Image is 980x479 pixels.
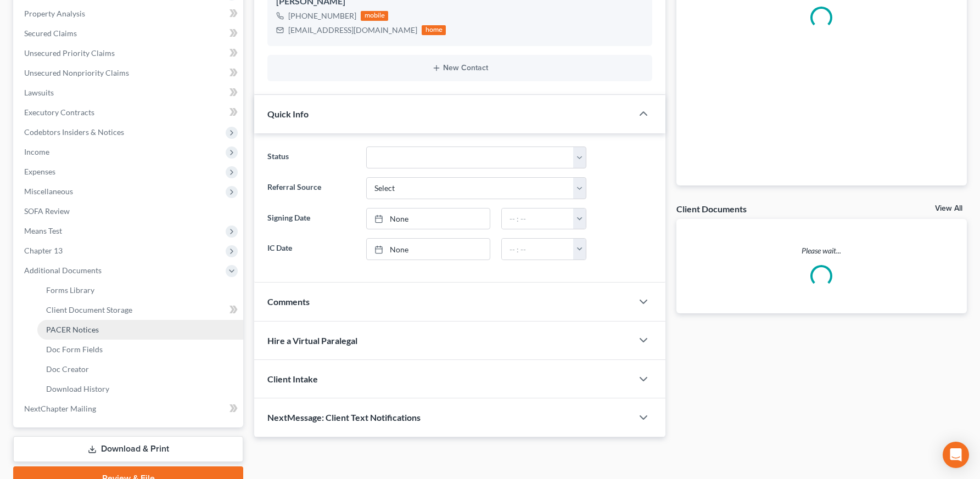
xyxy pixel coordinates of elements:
[15,24,243,43] a: Secured Claims
[37,340,243,359] a: Doc Form Fields
[361,11,388,21] div: mobile
[935,205,962,212] a: View All
[46,325,99,334] span: PACER Notices
[15,63,243,83] a: Unsecured Nonpriority Claims
[15,201,243,221] a: SOFA Review
[46,364,89,374] span: Doc Creator
[37,359,243,379] a: Doc Creator
[46,285,94,295] span: Forms Library
[267,374,318,384] span: Client Intake
[262,177,361,199] label: Referral Source
[267,412,421,422] span: NextMessage: Client Text Notifications
[267,296,310,307] span: Comments
[367,239,489,260] a: None
[276,64,643,72] button: New Contact
[267,335,357,346] span: Hire a Virtual Paralegal
[24,127,124,137] span: Codebtors Insiders & Notices
[24,167,55,176] span: Expenses
[37,379,243,399] a: Download History
[24,226,62,235] span: Means Test
[37,280,243,300] a: Forms Library
[267,109,309,119] span: Quick Info
[24,48,115,58] span: Unsecured Priority Claims
[943,442,969,468] div: Open Intercom Messenger
[37,300,243,320] a: Client Document Storage
[15,399,243,419] a: NextChapter Mailing
[502,208,574,229] input: -- : --
[24,187,73,196] span: Miscellaneous
[24,147,49,156] span: Income
[288,10,356,21] div: [PHONE_NUMBER]
[288,25,417,36] div: [EMAIL_ADDRESS][DOMAIN_NAME]
[676,203,747,215] div: Client Documents
[262,146,361,168] label: Status
[37,320,243,340] a: PACER Notices
[422,25,446,35] div: home
[24,9,85,18] span: Property Analysis
[24,206,70,216] span: SOFA Review
[46,345,103,354] span: Doc Form Fields
[15,103,243,122] a: Executory Contracts
[676,245,967,256] p: Please wait...
[15,4,243,24] a: Property Analysis
[24,266,102,275] span: Additional Documents
[46,305,132,314] span: Client Document Storage
[13,436,243,462] a: Download & Print
[24,88,54,97] span: Lawsuits
[15,83,243,103] a: Lawsuits
[262,208,361,230] label: Signing Date
[46,384,109,393] span: Download History
[367,208,489,229] a: None
[24,404,96,413] span: NextChapter Mailing
[24,29,77,38] span: Secured Claims
[24,246,63,255] span: Chapter 13
[262,238,361,260] label: IC Date
[502,239,574,260] input: -- : --
[15,43,243,63] a: Unsecured Priority Claims
[24,68,129,77] span: Unsecured Nonpriority Claims
[24,108,94,117] span: Executory Contracts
